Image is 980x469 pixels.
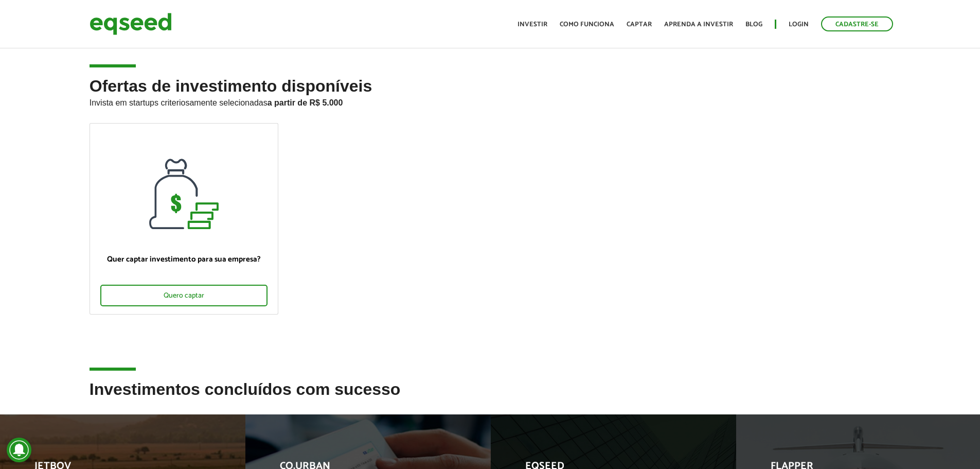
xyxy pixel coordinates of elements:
h2: Ofertas de investimento disponíveis [90,77,891,123]
a: Captar [627,21,652,28]
strong: a partir de R$ 5.000 [268,98,343,107]
a: Login [789,21,809,28]
a: Cadastre-se [821,16,893,31]
a: Blog [745,21,762,28]
div: Quero captar [100,285,268,306]
p: Invista em startups criteriosamente selecionadas [90,95,891,108]
h2: Investimentos concluídos com sucesso [90,380,891,414]
a: Quer captar investimento para sua empresa? Quero captar [90,123,278,315]
a: Como funciona [560,21,614,28]
a: Aprenda a investir [664,21,733,28]
img: EqSeed [90,10,172,38]
a: Investir [518,21,547,28]
p: Quer captar investimento para sua empresa? [100,255,268,264]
